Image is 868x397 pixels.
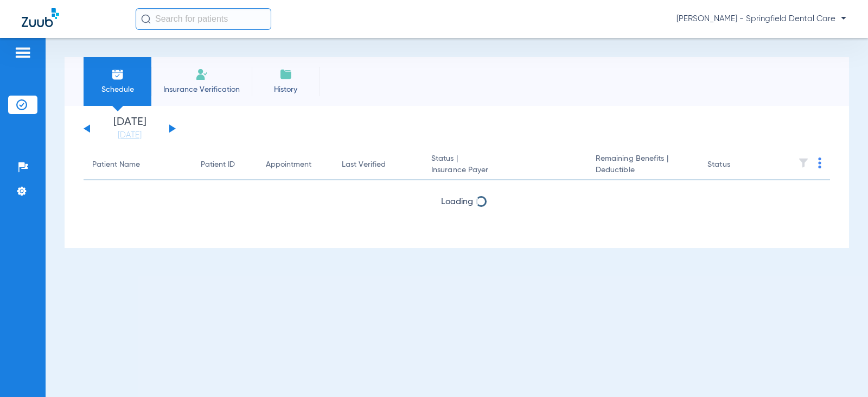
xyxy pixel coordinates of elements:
[97,130,162,141] a: [DATE]
[818,157,821,168] img: group-dot-blue.svg
[92,159,140,171] div: Patient Name
[92,159,183,171] div: Patient Name
[798,157,809,168] img: filter.svg
[279,68,292,81] img: History
[201,159,248,171] div: Patient ID
[676,14,846,24] span: [PERSON_NAME] - Springfield Dental Care
[423,150,587,180] th: Status |
[587,150,699,180] th: Remaining Benefits |
[266,159,311,171] div: Appointment
[342,159,386,171] div: Last Verified
[342,159,414,171] div: Last Verified
[22,8,59,27] img: Zuub Logo
[111,68,124,81] img: Schedule
[195,68,208,81] img: Manual Insurance Verification
[141,14,151,24] img: Search Icon
[260,84,311,95] span: History
[92,84,143,95] span: Schedule
[136,8,271,30] input: Search for patients
[441,198,473,206] span: Loading
[159,84,244,95] span: Insurance Verification
[431,165,578,176] span: Insurance Payer
[699,150,772,180] th: Status
[97,117,162,141] li: [DATE]
[14,46,31,59] img: hamburger-icon
[201,159,235,171] div: Patient ID
[266,159,324,171] div: Appointment
[596,165,690,176] span: Deductible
